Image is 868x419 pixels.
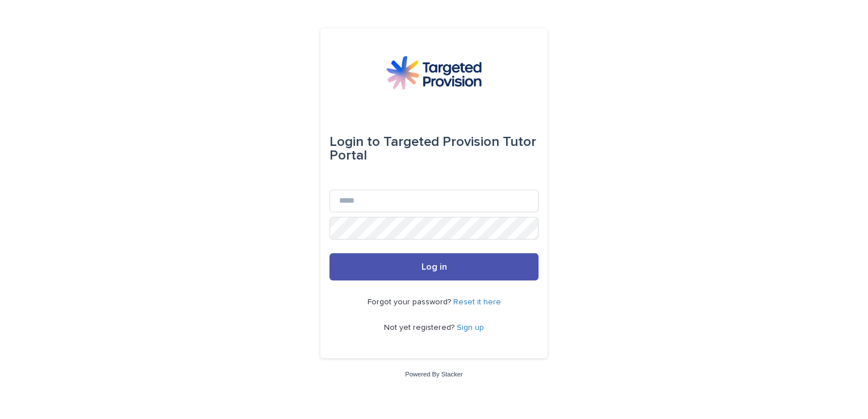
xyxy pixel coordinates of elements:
[384,324,457,332] span: Not yet registered?
[453,298,501,306] a: Reset it here
[329,126,539,171] div: Targeted Provision Tutor Portal
[405,371,462,378] a: Powered By Stacker
[329,135,380,149] span: Login to
[368,298,453,306] span: Forgot your password?
[329,253,539,280] button: Log in
[386,56,482,90] img: M5nRWzHhSzIhMunXDL62
[422,262,447,271] span: Log in
[457,324,484,332] a: Sign up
